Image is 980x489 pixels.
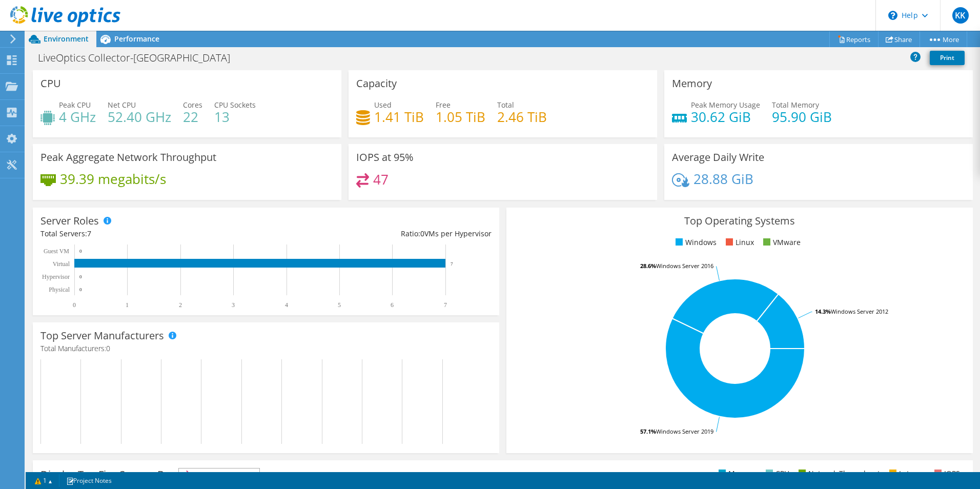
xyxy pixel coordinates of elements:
span: IOPS [179,468,259,481]
span: 7 [87,229,91,238]
h3: Top Operating Systems [514,215,965,227]
h4: 22 [183,111,202,123]
text: 5 [338,301,341,309]
text: Guest VM [44,248,69,255]
tspan: 28.6% [640,262,656,270]
h4: 4 GHz [59,111,96,123]
text: 6 [391,301,394,309]
h4: Total Manufacturers: [40,343,492,354]
a: Project Notes [59,474,119,487]
li: VMware [761,237,801,248]
div: Total Servers: [40,228,266,239]
h4: 1.05 TiB [436,111,485,123]
text: 0 [79,287,82,292]
h3: Capacity [356,78,397,89]
a: Reports [829,31,879,47]
div: Ratio: VMs per Hypervisor [266,228,492,239]
text: 4 [285,301,288,309]
h3: Average Daily Write [672,152,764,163]
li: Latency [887,468,925,479]
li: Memory [716,468,757,479]
text: Virtual [53,260,70,268]
span: Peak CPU [59,100,91,110]
span: KK [952,7,969,24]
h4: 95.90 GiB [772,111,832,123]
h4: 39.39 megabits/s [60,173,166,185]
li: Linux [723,237,754,248]
text: 2 [179,301,182,309]
h1: LiveOptics Collector-[GEOGRAPHIC_DATA] [33,52,246,64]
li: Network Throughput [796,468,880,479]
tspan: 14.3% [815,308,831,315]
span: Total Memory [772,100,819,110]
span: Environment [44,34,89,44]
h3: Server Roles [40,215,99,227]
h3: Peak Aggregate Network Throughput [40,152,216,163]
tspan: 57.1% [640,427,656,435]
li: IOPS [932,468,960,479]
text: Physical [49,286,70,293]
text: 0 [73,301,76,309]
h4: 1.41 TiB [374,111,424,123]
a: Share [878,31,920,47]
span: Free [436,100,451,110]
h4: 47 [373,174,389,185]
h4: 28.88 GiB [693,173,753,185]
span: Used [374,100,392,110]
span: Net CPU [108,100,136,110]
svg: \n [888,11,897,20]
span: 0 [420,229,424,238]
text: 0 [79,274,82,279]
h4: 2.46 TiB [497,111,547,123]
text: 7 [451,261,453,267]
tspan: Windows Server 2016 [656,262,713,270]
h3: Memory [672,78,712,89]
h3: CPU [40,78,61,89]
text: 7 [444,301,447,309]
text: 3 [232,301,235,309]
h3: Top Server Manufacturers [40,330,164,341]
h3: IOPS at 95% [356,152,414,163]
h4: 52.40 GHz [108,111,171,123]
span: Peak Memory Usage [691,100,760,110]
span: Performance [114,34,159,44]
text: Hypervisor [42,273,70,280]
text: 0 [79,249,82,254]
span: Total [497,100,514,110]
li: CPU [763,468,789,479]
span: Cores [183,100,202,110]
a: 1 [28,474,59,487]
tspan: Windows Server 2012 [831,308,888,315]
h4: 13 [214,111,256,123]
li: Windows [673,237,717,248]
a: More [920,31,967,47]
span: 0 [106,343,110,353]
span: CPU Sockets [214,100,256,110]
h4: 30.62 GiB [691,111,760,123]
text: 1 [126,301,129,309]
a: Print [930,51,965,65]
tspan: Windows Server 2019 [656,427,713,435]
